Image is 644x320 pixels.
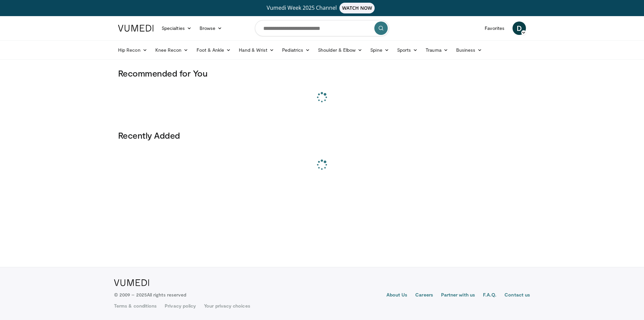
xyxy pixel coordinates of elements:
a: Careers [415,291,433,300]
a: F.A.Q. [483,291,496,300]
h3: Recommended for You [118,68,526,79]
a: Hip Recon [114,43,151,57]
a: Business [452,43,486,57]
a: Favorites [481,21,508,35]
a: Shoulder & Elbow [314,43,366,57]
a: Sports [393,43,422,57]
a: Specialties [158,21,196,35]
span: All rights reserved [147,292,186,298]
h3: Recently Added [118,130,526,141]
a: Foot & Ankle [193,43,235,57]
a: Terms & conditions [114,303,157,309]
a: Trauma [422,43,452,57]
span: WATCH NOW [339,3,375,13]
a: Browse [196,21,226,35]
img: VuMedi Logo [114,279,149,286]
a: Privacy policy [165,303,196,309]
a: D [513,21,526,35]
a: Your privacy choices [204,303,250,309]
a: Contact us [504,291,530,300]
a: Pediatrics [278,43,314,57]
img: VuMedi Logo [118,25,154,32]
a: Vumedi Week 2025 ChannelWATCH NOW [119,3,525,13]
a: Partner with us [441,291,475,300]
a: Hand & Wrist [235,43,278,57]
p: © 2009 – 2025 [114,291,186,298]
input: Search topics, interventions [255,20,389,36]
a: Knee Recon [151,43,193,57]
a: About Us [386,291,408,300]
a: Spine [366,43,393,57]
